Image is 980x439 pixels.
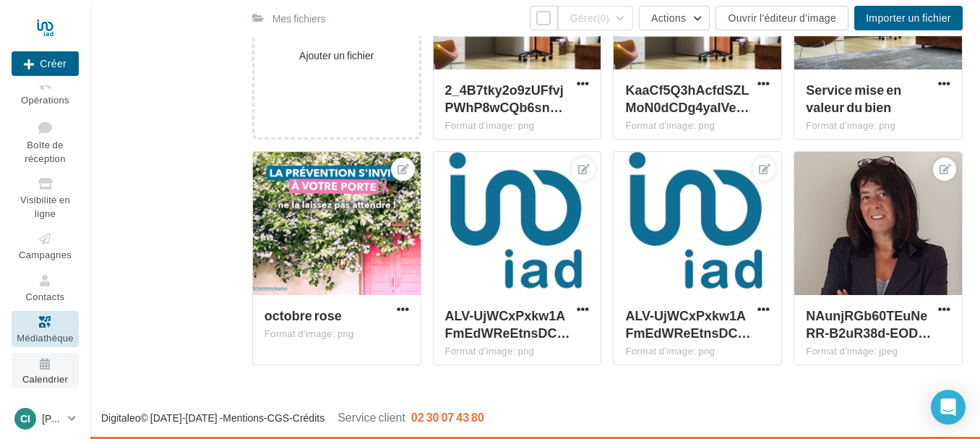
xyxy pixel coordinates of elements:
div: Nouvelle campagne [12,51,79,76]
span: (0) [597,12,609,24]
div: Format d'image: png [625,119,770,132]
span: 2_4B7tky2o9zUFfvjPWhP8wCQb6snDB1H_wLnFinNtk44IO4B2FtWpJaswdXnrjZRCA7GgqYj6Ua-zzXOw=s0 [445,82,564,115]
a: Calendrier [12,353,79,388]
div: Format d'image: png [265,328,409,341]
a: Crédits [293,412,324,424]
span: © [DATE]-[DATE] - - - [101,412,484,424]
button: Ouvrir l'éditeur d'image [715,6,848,30]
span: Service mise en valeur du bien [806,82,901,115]
div: Open Intercom Messenger [931,390,966,425]
button: Créer [12,51,79,76]
a: Campagnes [12,228,79,263]
p: [PERSON_NAME] [42,412,62,426]
span: CI [20,412,30,426]
span: ALV-UjWCxPxkw1AFmEdWReEtnsDCdRJNku2lpBPwuK2ligaFuAf_MZm9 [625,307,750,341]
div: Ajouter un fichier [260,48,413,63]
a: CI [PERSON_NAME] [12,405,79,432]
a: Opérations [12,73,79,108]
div: Mes fichiers [272,12,326,26]
span: Campagnes [19,249,72,260]
div: Format d'image: png [445,345,590,358]
span: Opérations [21,94,69,106]
div: Format d'image: png [806,119,950,132]
span: 02 30 07 43 80 [411,410,484,424]
a: CGS [267,412,289,424]
a: Boîte de réception [12,115,79,168]
span: Visibilité en ligne [20,194,70,219]
a: Mentions [223,412,264,424]
span: Importer un fichier [866,12,951,24]
a: Visibilité en ligne [12,173,79,222]
div: Format d'image: png [625,345,770,358]
a: Digitaleo [101,412,140,424]
button: Importer un fichier [854,6,963,30]
span: Service client [338,410,405,424]
a: Contacts [12,270,79,305]
span: NAunjRGb60TEuNeRR-B2uR38d-EODQSrltZPOqdF_SXqVL6LfJ1SaKaMF_eaFwlTo23iVV8-nxPG_m77=s0 [806,307,931,341]
span: ALV-UjWCxPxkw1AFmEdWReEtnsDCdRJNku2lpBPwuK2ligaFuAf_MZm9 [445,307,570,341]
span: Calendrier [22,374,68,385]
div: Format d'image: png [445,119,590,132]
button: Gérer(0) [558,6,633,30]
a: Médiathèque [12,311,79,346]
span: Contacts [26,291,65,302]
span: KaaCf5Q3hAcfdSZLMoN0dCDg4yaIVexKWahQfTLeOo3VTkSYdMYsXQH44zN1o5LFtGjnB28Jc140pwlwsg=s0 [625,82,749,115]
button: Actions [639,6,710,30]
span: octobre rose [265,307,342,323]
span: Médiathèque [17,332,74,344]
span: Actions [651,12,686,24]
div: Format d'image: jpeg [806,345,950,358]
span: Boîte de réception [25,139,65,164]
